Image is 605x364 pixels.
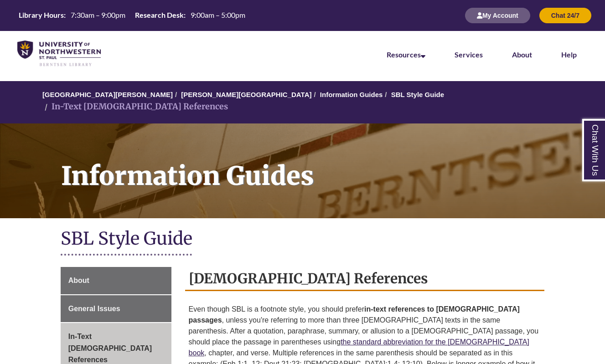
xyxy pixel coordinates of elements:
[68,333,152,364] span: In-Text [DEMOGRAPHIC_DATA] References
[181,91,311,98] a: [PERSON_NAME][GEOGRAPHIC_DATA]
[15,10,67,20] th: Library Hours:
[539,8,591,23] button: Chat 24/7
[131,10,187,20] th: Research Desk:
[185,267,545,291] h2: [DEMOGRAPHIC_DATA] References
[71,10,125,19] span: 7:30am – 9:00pm
[539,11,591,19] a: Chat 24/7
[320,91,383,98] a: Information Guides
[191,10,245,19] span: 9:00am – 5:00pm
[15,10,249,21] a: Hours Today
[42,91,173,98] a: [GEOGRAPHIC_DATA][PERSON_NAME]
[455,50,483,59] a: Services
[465,8,530,23] button: My Account
[512,50,532,59] a: About
[465,11,530,19] a: My Account
[391,91,444,98] a: SBL Style Guide
[61,295,171,323] a: General Issues
[68,305,120,313] span: General Issues
[561,50,577,59] a: Help
[61,227,545,251] h1: SBL Style Guide
[387,50,425,59] a: Resources
[68,277,89,284] span: About
[61,267,171,294] a: About
[189,338,529,357] a: the standard abbreviation for the [DEMOGRAPHIC_DATA] book
[15,10,249,20] table: Hours Today
[17,41,101,67] img: UNWSP Library Logo
[42,100,228,113] li: In-Text [DEMOGRAPHIC_DATA] References
[51,123,605,206] h1: Information Guides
